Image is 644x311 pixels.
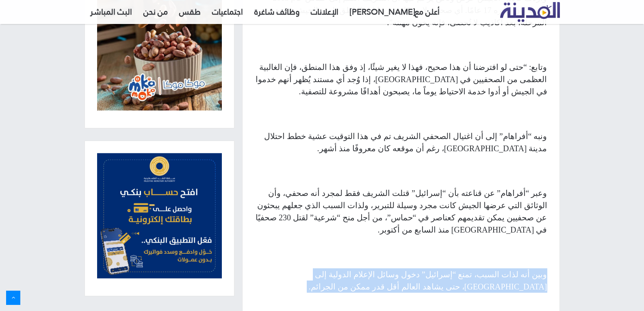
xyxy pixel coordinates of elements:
[255,268,547,293] p: وبين أنه لذات السبب، تمنع “إسرائيل” دخول وسائل الإعلام الدولية إلى [GEOGRAPHIC_DATA]، حتى يشاهد ا...
[255,61,547,98] p: وتابع: “حتى لو افترضنا أن هذا صحيح، فهذا لا يغير شيئًا، إذ وفق هذا المنطق، فإن الغالبية العظمى من...
[500,2,560,22] img: تلفزيون المدينة
[255,187,547,236] p: وعبر “أفراهام” عن قناعته بأن “إسرائيل” قتلت الشريف فقط لمجرد أنه صحفي، وأن الوثائق التي عرضها الج...
[500,2,560,22] a: تلفزيون المدينة
[255,130,547,154] p: ونبه “أفراهام” إلى أن اغتيال الصحفي الشريف تم في هذا التوقيت عشية خطط احتلال مدينة [GEOGRAPHIC_DA...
